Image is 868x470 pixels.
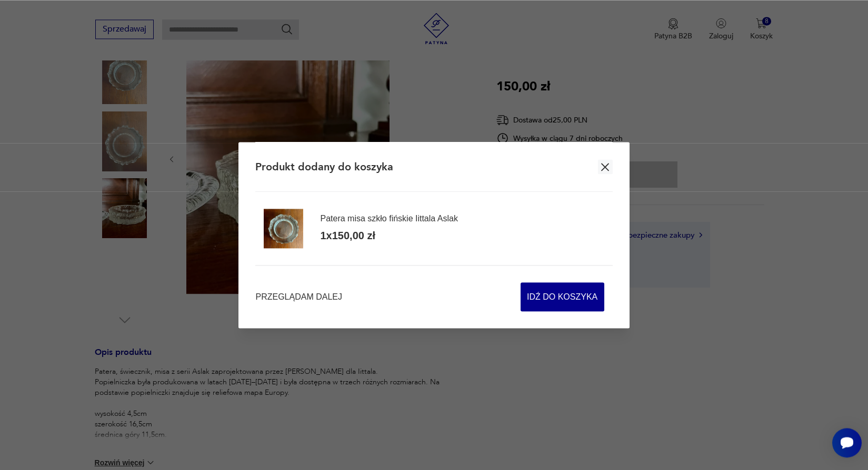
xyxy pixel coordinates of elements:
[255,160,393,174] h2: Produkt dodany do koszyka
[255,291,342,303] button: Przeglądam dalej
[320,214,457,223] div: Patera misa szkło fińskie Iittala Aslak
[521,282,604,311] button: Idź do koszyka
[264,209,303,248] img: Zdjęcie produktu
[832,428,862,457] iframe: Smartsupp widget button
[320,229,375,243] div: 1 x 150,00 zł
[527,283,597,311] span: Idź do koszyka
